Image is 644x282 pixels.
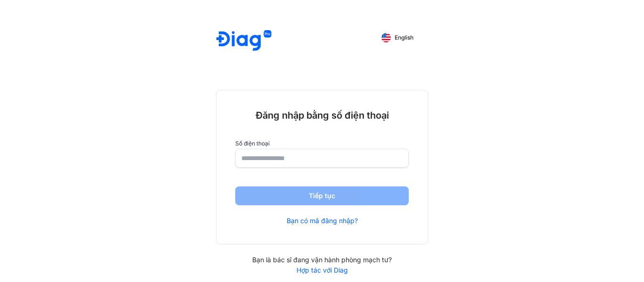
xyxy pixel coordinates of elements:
div: Đăng nhập bằng số điện thoại [235,109,409,121]
div: Bạn là bác sĩ đang vận hành phòng mạch tư? [216,256,428,264]
img: logo [216,30,272,52]
label: Số điện thoại [235,140,409,147]
a: Hợp tác với Diag [216,266,428,274]
a: Bạn có mã đăng nhập? [287,217,358,225]
span: English [395,34,413,41]
button: Tiếp tục [235,186,409,205]
button: English [375,30,420,45]
img: English [381,33,391,42]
